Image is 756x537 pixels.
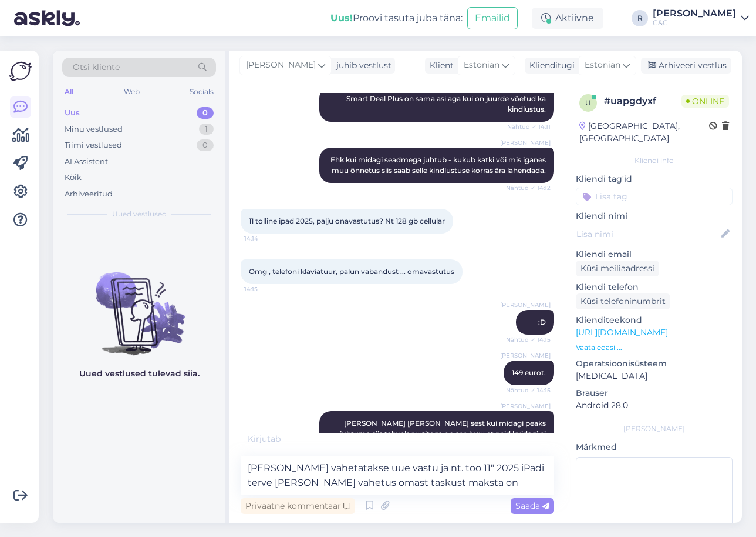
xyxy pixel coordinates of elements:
p: Operatsioonisüsteem [576,358,733,370]
div: Arhiveeritud [65,188,113,200]
div: Kõik [65,172,82,184]
p: Vaata edasi ... [576,342,733,353]
input: Lisa nimi [576,228,719,241]
span: [PERSON_NAME] [500,138,551,147]
p: Märkmed [576,441,733,453]
div: 0 [197,139,214,151]
div: Klient [425,59,454,72]
span: 14:15 [244,285,288,293]
span: [PERSON_NAME] [246,59,316,72]
span: Nähtud ✓ 14:12 [506,184,551,192]
div: All [62,84,76,99]
p: Kliendi email [576,248,733,261]
div: Arhiveeri vestlus [641,58,731,74]
div: Aktiivne [532,8,603,29]
img: Askly Logo [9,60,32,82]
div: 0 [197,107,214,119]
p: Kliendi tag'id [576,173,733,185]
span: . [281,433,282,444]
a: [URL][DOMAIN_NAME] [576,327,668,338]
span: Nähtud ✓ 14:11 [507,122,551,131]
span: 11 tolline ipad 2025, palju onavastutus? Nt 128 gb cellular [249,216,445,225]
p: Kliendi nimi [576,210,733,222]
span: Ehk kui midagi seadmega juhtub - kukub katki või mis iganes muu õnnetus siis saab selle kindlustu... [330,155,548,175]
span: Estonian [464,59,500,72]
textarea: [PERSON_NAME] vahetatakse uue vastu ja nt. too 11" 2025 iPadi terve [PERSON_NAME] vahetus omast t... [241,456,554,495]
p: Klienditeekond [576,314,733,326]
div: Tiimi vestlused [65,139,122,151]
span: 14:14 [244,234,288,243]
div: Klienditugi [525,59,575,72]
div: [GEOGRAPHIC_DATA], [GEOGRAPHIC_DATA] [579,120,709,145]
p: Brauser [576,387,733,399]
div: C&C [653,18,736,28]
div: Privaatne kommentaar [241,498,355,514]
div: R [632,10,648,26]
span: Omg , telefoni klaviatuur, palun vabandust ... omavastutus [249,267,454,276]
div: Proovi tasuta juba täna: [330,11,463,25]
span: [PERSON_NAME] [500,351,551,360]
div: Socials [187,84,216,99]
div: Küsi telefoninumbrit [576,293,670,309]
div: 1 [199,124,214,135]
div: Uus [65,107,80,119]
span: Uued vestlused [112,209,167,219]
span: [PERSON_NAME] [500,301,551,309]
div: Kirjutab [241,433,554,445]
span: u [585,98,591,107]
div: [PERSON_NAME] [653,9,736,18]
span: Otsi kliente [73,61,120,74]
p: [MEDICAL_DATA] [576,370,733,382]
div: AI Assistent [65,156,108,168]
button: Emailid [467,7,518,29]
span: 149 eurot. [512,368,546,377]
img: No chats [53,251,225,357]
div: Kliendi info [576,155,733,166]
span: Saada [515,501,549,511]
span: Online [681,95,729,108]
b: Uus! [330,12,353,24]
span: Nähtud ✓ 14:15 [506,335,551,344]
div: Web [122,84,142,99]
div: # uapgdyxf [604,94,681,108]
p: Android 28.0 [576,399,733,412]
div: Minu vestlused [65,124,123,135]
a: [PERSON_NAME]C&C [653,9,749,28]
p: Kliendi telefon [576,281,733,293]
input: Lisa tag [576,188,733,205]
p: Uued vestlused tulevad siia. [79,368,200,380]
span: :D [538,318,546,326]
span: [PERSON_NAME] [PERSON_NAME] sest kui midagi peaks juhtuma siis tahvelarvutitega on see lugu et ne... [340,419,548,449]
span: Nähtud ✓ 14:15 [506,386,551,395]
span: [PERSON_NAME] [500,402,551,411]
div: Küsi meiliaadressi [576,261,659,276]
span: Estonian [585,59,620,72]
span: Smart Deal Plus on sama asi aga kui on juurde võetud ka kindlustus. [346,94,548,114]
div: [PERSON_NAME] [576,423,733,434]
div: juhib vestlust [332,59,392,72]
